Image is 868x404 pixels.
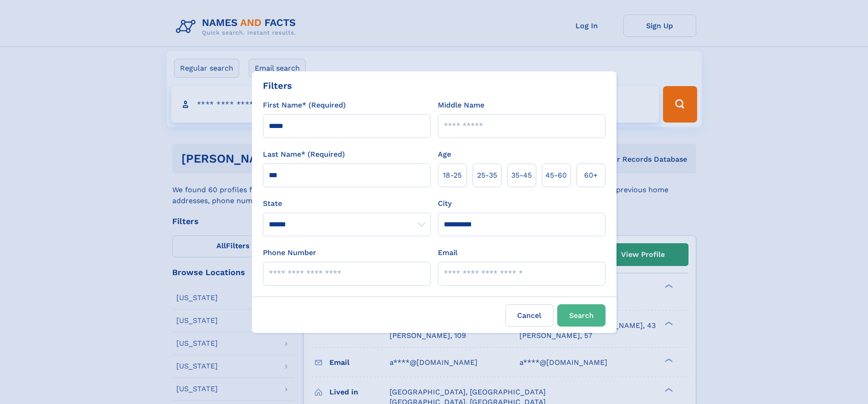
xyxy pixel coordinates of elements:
[263,79,292,92] div: Filters
[263,247,316,258] label: Phone Number
[263,149,345,160] label: Last Name* (Required)
[557,304,606,327] button: Search
[505,304,554,327] label: Cancel
[263,198,431,209] label: State
[584,170,598,181] span: 60+
[477,170,497,181] span: 25‑35
[443,170,462,181] span: 18‑25
[438,100,484,111] label: Middle Name
[545,170,567,181] span: 45‑60
[263,100,346,111] label: First Name* (Required)
[438,247,457,258] label: Email
[438,198,452,209] label: City
[438,149,451,160] label: Age
[511,170,532,181] span: 35‑45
